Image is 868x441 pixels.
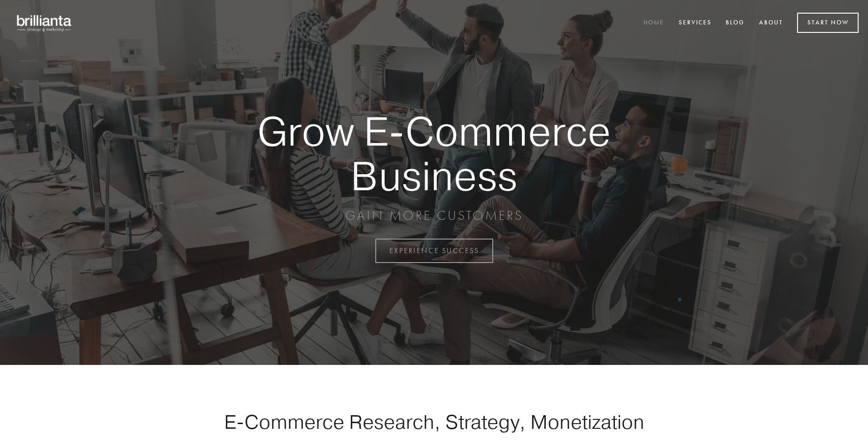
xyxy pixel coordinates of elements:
img: brillianta - research, strategy, marketing [9,9,80,37]
a: Services [673,15,718,31]
a: Home [637,15,670,31]
a: Blog [720,15,751,31]
strong: Grow E-Commerce Business [225,109,643,198]
p: GAIN MORE CUSTOMERS [225,207,643,224]
a: EXPERIENCE SUCCESS [375,239,493,263]
a: About [753,15,789,31]
a: Start Now [797,13,859,33]
h1: E-Commerce Research, Strategy, Monetization [194,410,674,433]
